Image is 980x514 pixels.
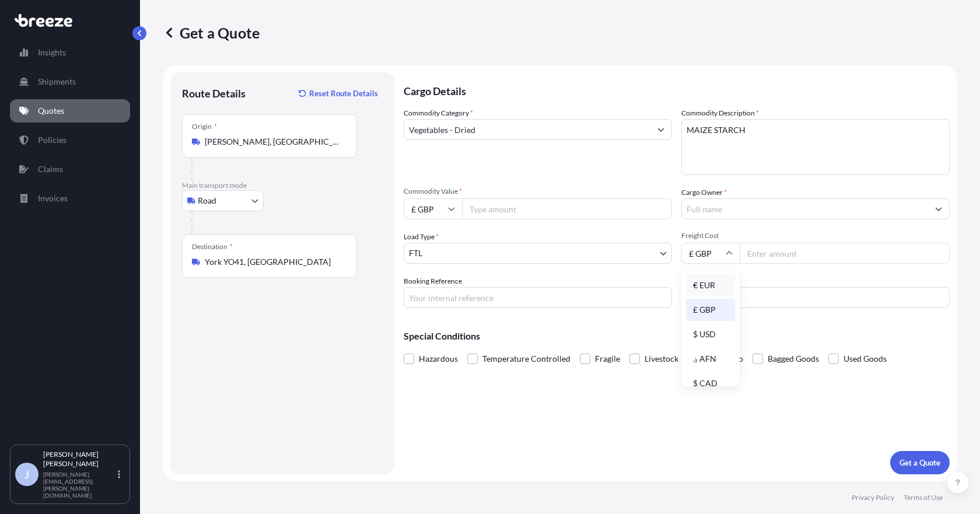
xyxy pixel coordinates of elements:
[404,275,462,287] label: Booking Reference
[10,128,130,152] a: Policies
[10,99,130,123] a: Quotes
[404,119,650,140] input: Select a commodity type
[482,350,570,368] span: Temperature Controlled
[740,243,950,264] input: Enter amount
[10,70,130,93] a: Shipments
[43,450,116,468] p: [PERSON_NAME] [PERSON_NAME]
[768,350,819,368] span: Bagged Goods
[681,107,759,119] label: Commodity Description
[192,242,233,251] div: Destination
[192,122,217,131] div: Origin
[843,350,887,368] span: Used Goods
[419,350,458,368] span: Hazardous
[205,256,342,268] input: Destination
[645,350,678,368] span: Livestock
[182,190,264,211] button: Select transport
[404,72,950,107] p: Cargo Details
[682,198,928,219] input: Full name
[686,274,735,296] div: € EUR
[681,187,727,198] label: Cargo Owner
[38,76,76,88] p: Shipments
[38,193,68,204] p: Invoices
[404,287,672,308] input: Your internal reference
[38,105,64,117] p: Quotes
[38,47,66,58] p: Insights
[462,198,672,219] input: Type amount
[404,231,439,243] span: Load Type
[404,187,672,196] span: Commodity Value
[900,457,940,468] p: Get a Quote
[686,372,735,394] div: $ CAD
[309,88,378,99] p: Reset Route Details
[24,468,29,480] span: J
[404,243,672,264] button: FTL
[928,198,949,219] button: Show suggestions
[650,119,671,140] button: Show suggestions
[681,231,950,240] span: Freight Cost
[904,493,943,502] a: Terms of Use
[404,107,473,119] label: Commodity Category
[686,299,735,321] div: £ GBP
[686,323,735,345] div: $ USD
[681,287,950,308] input: Enter name
[43,471,116,499] p: [PERSON_NAME][EMAIL_ADDRESS][PERSON_NAME][DOMAIN_NAME]
[182,86,246,100] p: Route Details
[293,84,383,103] button: Reset Route Details
[10,41,130,64] a: Insights
[198,195,216,207] span: Road
[163,23,260,42] p: Get a Quote
[10,158,130,181] a: Claims
[409,247,422,259] span: FTL
[38,134,66,146] p: Policies
[686,348,735,370] div: ؋ AFN
[890,451,950,474] button: Get a Quote
[404,331,950,341] p: Special Conditions
[182,181,383,190] p: Main transport mode
[10,187,130,210] a: Invoices
[852,493,894,502] a: Privacy Policy
[38,163,63,175] p: Claims
[205,136,342,148] input: Origin
[595,350,620,368] span: Fragile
